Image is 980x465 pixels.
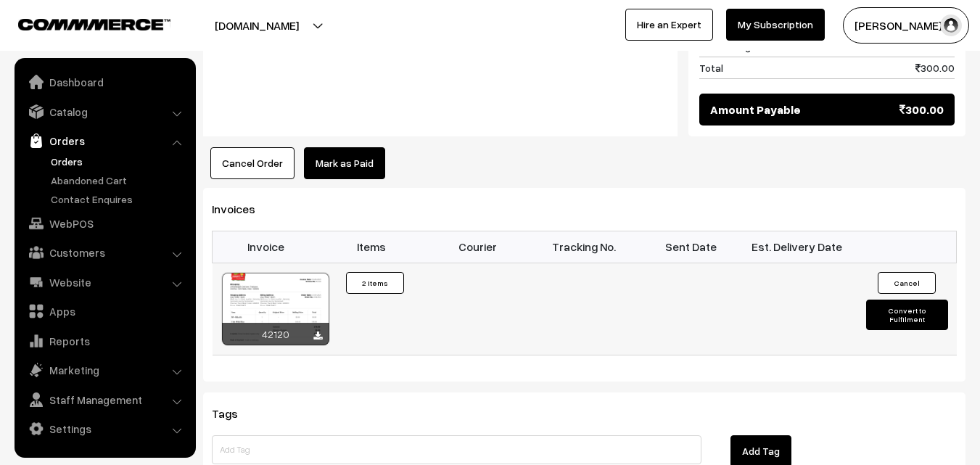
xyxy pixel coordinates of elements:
[744,231,850,263] th: Est. Delivery Date
[915,60,955,75] span: 300.00
[18,269,191,295] a: Website
[18,328,191,354] a: Reports
[18,387,191,413] a: Staff Management
[47,154,191,169] a: Orders
[18,416,191,442] a: Settings
[866,300,948,330] button: Convert to Fulfilment
[18,69,191,95] a: Dashboard
[531,231,638,263] th: Tracking No.
[212,406,255,421] span: Tags
[318,231,425,263] th: Items
[212,435,701,464] input: Add Tag
[47,192,191,207] a: Contact Enquires
[18,210,191,236] a: WebPOS
[18,239,191,266] a: Customers
[625,9,713,41] a: Hire an Expert
[18,128,191,154] a: Orders
[47,173,191,188] a: Abandoned Cart
[18,19,170,30] img: COMMMERCE
[726,9,825,41] a: My Subscription
[843,7,969,44] button: [PERSON_NAME] s…
[346,272,404,294] button: 2 Items
[18,15,145,32] a: COMMMERCE
[213,231,319,263] th: Invoice
[210,147,295,179] button: Cancel Order
[304,147,385,179] a: Mark as Paid
[164,7,350,44] button: [DOMAIN_NAME]
[222,323,329,345] div: 42120
[940,15,962,36] img: user
[878,272,936,294] button: Cancel
[18,99,191,125] a: Catalog
[699,60,723,75] span: Total
[212,202,273,216] span: Invoices
[899,101,944,118] span: 300.00
[425,231,532,263] th: Courier
[18,357,191,383] a: Marketing
[18,298,191,324] a: Apps
[638,231,744,263] th: Sent Date
[710,101,801,118] span: Amount Payable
